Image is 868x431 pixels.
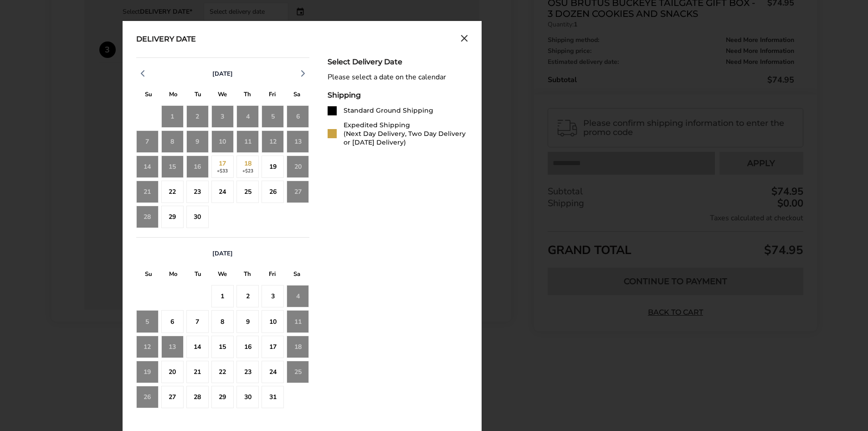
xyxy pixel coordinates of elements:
[210,88,235,103] div: W
[209,249,236,258] button: [DATE]
[260,88,284,103] div: F
[284,268,309,282] div: S
[136,268,161,282] div: S
[212,70,233,78] span: [DATE]
[461,35,468,45] button: Close calendar
[209,70,236,78] button: [DATE]
[344,106,433,115] div: Standard Ground Shipping
[161,268,185,282] div: M
[185,88,210,103] div: T
[260,268,284,282] div: F
[328,57,468,66] div: Select Delivery Date
[210,268,235,282] div: W
[161,88,185,103] div: M
[212,249,233,258] span: [DATE]
[284,88,309,103] div: S
[136,88,161,103] div: S
[185,268,210,282] div: T
[328,91,468,99] div: Shipping
[235,88,260,103] div: T
[328,73,468,82] div: Please select a date on the calendar
[235,268,260,282] div: T
[136,35,196,45] div: Delivery Date
[344,121,468,147] div: Expedited Shipping (Next Day Delivery, Two Day Delivery or [DATE] Delivery)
